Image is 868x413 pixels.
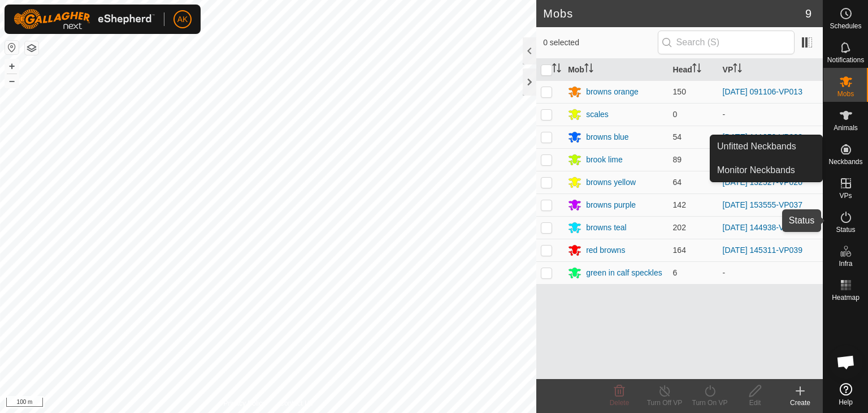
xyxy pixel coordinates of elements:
span: 54 [673,132,682,141]
span: 0 [673,110,678,119]
img: Gallagher Logo [14,9,155,29]
button: Reset Map [5,41,19,54]
span: 89 [673,155,682,164]
a: [DATE] 153555-VP037 [723,200,802,209]
div: red browns [586,244,625,256]
span: 150 [673,87,686,96]
div: browns purple [586,199,636,211]
span: Animals [834,124,858,131]
div: brook lime [586,154,623,166]
button: – [5,74,19,88]
p-sorticon: Activate to sort [733,65,742,74]
th: Head [669,59,718,81]
h2: Mobs [543,7,805,20]
div: browns blue [586,131,629,143]
div: browns yellow [586,177,636,188]
span: 9 [805,5,811,22]
a: [DATE] 144938-VP037 [723,223,802,232]
span: Infra [839,260,852,267]
td: - [718,261,823,284]
div: Turn On VP [687,398,732,408]
button: + [5,59,19,73]
span: Schedules [830,23,861,29]
p-sorticon: Activate to sort [584,65,593,74]
span: Monitor Neckbands [717,164,795,177]
div: Create [778,398,823,408]
a: [DATE] 091106-VP013 [723,87,802,96]
span: 6 [673,268,678,277]
a: Contact Us [279,398,313,408]
span: Neckbands [828,158,862,165]
span: VPs [839,192,852,199]
a: Help [823,378,868,410]
div: Turn Off VP [642,398,687,408]
td: - [718,103,823,126]
span: 164 [673,246,686,255]
span: Help [839,399,853,406]
th: VP [718,59,823,81]
span: Status [836,226,855,233]
div: browns teal [586,222,627,234]
span: Heatmap [832,294,860,301]
span: 0 selected [543,37,657,49]
span: AK [177,14,188,25]
a: [DATE] 132527-VP020 [723,178,802,187]
a: Unfitted Neckbands [710,135,822,158]
span: 202 [673,223,686,232]
div: scales [586,109,609,121]
button: Map Layers [25,41,38,55]
a: [DATE] 111950-VP028 [723,132,802,141]
div: browns orange [586,86,639,98]
span: Mobs [837,91,854,97]
input: Search (S) [658,31,795,54]
div: Open chat [829,345,863,379]
a: [DATE] 145311-VP039 [723,246,802,255]
span: Delete [610,399,630,407]
span: Notifications [827,57,864,63]
p-sorticon: Activate to sort [692,65,701,74]
a: Monitor Neckbands [710,159,822,182]
div: Edit [732,398,778,408]
div: green in calf speckles [586,267,662,279]
a: Privacy Policy [224,398,266,408]
th: Mob [563,59,668,81]
span: 142 [673,200,686,209]
span: Unfitted Neckbands [717,140,796,153]
span: 64 [673,178,682,187]
p-sorticon: Activate to sort [552,65,561,74]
